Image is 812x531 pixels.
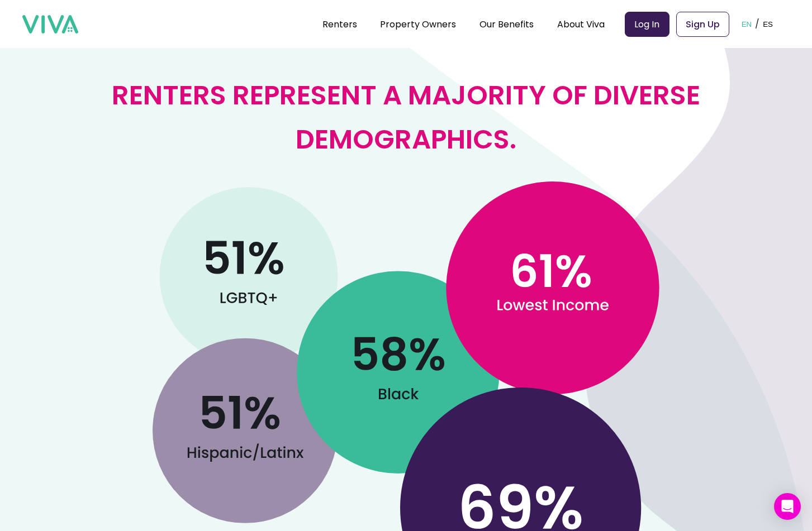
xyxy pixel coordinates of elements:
div: Open Intercom Messenger [774,493,801,520]
a: Renters [322,18,357,31]
img: viva [22,15,78,34]
button: ES [759,7,776,41]
button: EN [738,7,756,41]
div: About Viva [557,10,605,38]
a: Property Owners [380,18,456,31]
a: Log In [625,12,669,37]
div: Our Benefits [479,10,534,38]
a: Sign Up [676,12,729,37]
p: / [755,16,759,32]
h2: Renters represent a majority of diverse demographics. [54,73,758,161]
